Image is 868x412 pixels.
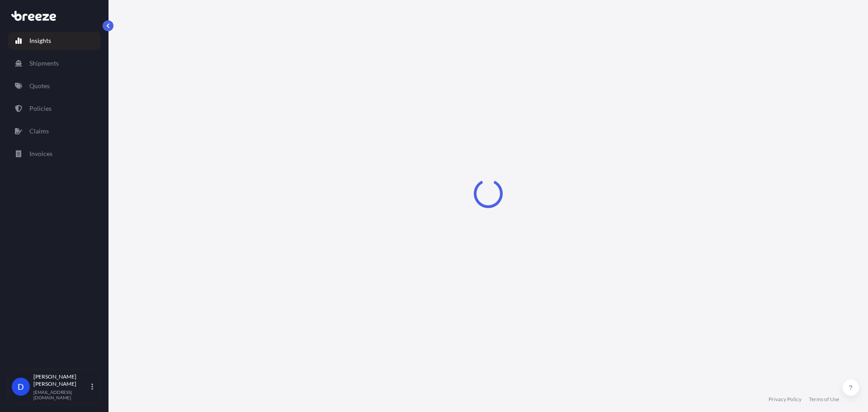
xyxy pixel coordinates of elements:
a: Quotes [8,77,101,95]
a: Claims [8,122,101,140]
p: Claims [29,127,49,136]
p: [EMAIL_ADDRESS][DOMAIN_NAME] [33,389,90,400]
a: Insights [8,32,101,50]
p: Invoices [29,149,52,158]
p: Shipments [29,59,59,68]
p: [PERSON_NAME] [PERSON_NAME] [33,373,90,388]
a: Shipments [8,54,101,72]
a: Privacy Policy [769,396,802,403]
span: D [18,382,24,391]
p: Policies [29,104,52,113]
p: Quotes [29,81,50,90]
a: Policies [8,99,101,118]
p: Insights [29,36,51,45]
a: Invoices [8,145,101,163]
a: Terms of Use [809,396,839,403]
